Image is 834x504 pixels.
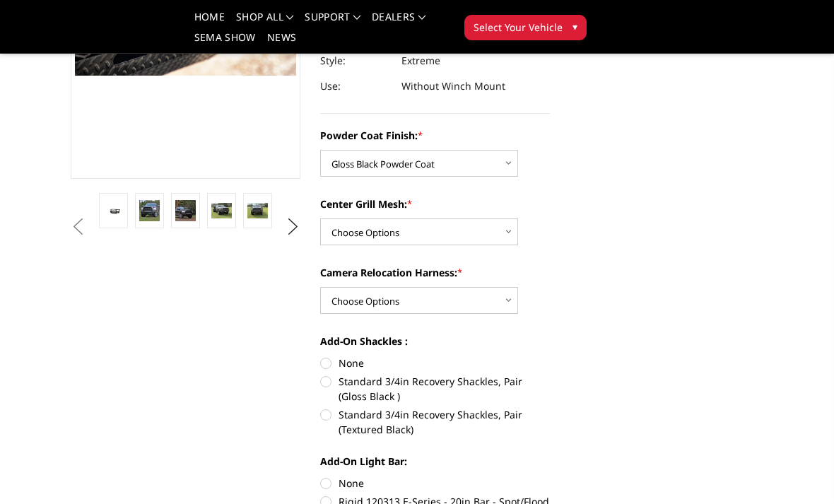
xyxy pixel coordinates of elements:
label: Standard 3/4in Recovery Shackles, Pair (Gloss Black ) [320,374,550,404]
dd: Without Winch Mount [401,74,505,99]
img: 2019-2026 Ram 2500-3500 - FT Series - Extreme Front Bumper [139,200,160,221]
label: None [320,476,550,491]
label: Camera Relocation Harness: [320,265,550,280]
a: shop all [236,12,293,33]
label: Standard 3/4in Recovery Shackles, Pair (Textured Black) [320,407,550,437]
a: Support [305,12,360,33]
dd: Extreme [401,48,440,74]
button: Next [283,216,304,238]
label: Add-On Light Bar: [320,454,550,469]
dt: Use: [320,74,391,99]
img: 2019-2026 Ram 2500-3500 - FT Series - Extreme Front Bumper [103,206,124,216]
a: Dealers [372,12,425,33]
dt: Style: [320,48,391,74]
a: Home [194,12,225,33]
span: ▾ [572,19,577,34]
button: Select Your Vehicle [464,15,587,40]
label: None [320,356,550,370]
img: 2019-2026 Ram 2500-3500 - FT Series - Extreme Front Bumper [175,200,196,221]
img: 2019-2026 Ram 2500-3500 - FT Series - Extreme Front Bumper [211,203,232,218]
a: SEMA Show [194,33,256,53]
img: 2019-2026 Ram 2500-3500 - FT Series - Extreme Front Bumper [247,203,268,218]
button: Previous [67,216,88,238]
label: Add-On Shackles : [320,334,550,348]
span: Select Your Vehicle [474,20,563,35]
label: Powder Coat Finish: [320,128,550,143]
label: Center Grill Mesh: [320,197,550,211]
a: News [267,33,296,53]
